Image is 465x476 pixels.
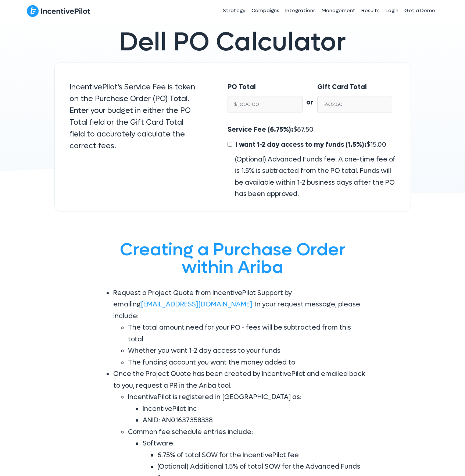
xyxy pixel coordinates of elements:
li: The funding account you want the money added to [128,357,367,369]
label: PO Total [228,81,256,93]
div: (Optional) Advanced Funds fee. A one-time fee of is 1.5% is subtracted from the PO total. Funds w... [228,154,396,200]
li: Whether you want 1-2 day access to your funds [128,345,367,357]
li: The total amount need for your PO - fees will be subtracted from this total [128,322,367,345]
a: Results [358,1,383,20]
span: 15.00 [370,141,386,149]
p: IncentivePilot's Service Fee is taken on the Purchase Order (PO) Total. Enter your budget in eith... [69,81,198,152]
a: Campaigns [248,1,282,20]
span: 67.50 [297,125,314,134]
li: ANID: AN01637358338 [143,415,367,426]
li: IncentivePilot Inc [143,403,367,415]
a: Get a Demo [401,1,438,20]
span: I want 1-2 day access to my funds (1.5%): [236,141,366,149]
label: Gift Card Total [317,81,367,93]
input: I want 1-2 day access to my funds (1.5%):$15.00 [228,142,232,147]
img: IncentivePilot [27,5,90,17]
span: Creating a Purchase Order within Ariba [120,238,346,279]
a: Integrations [282,1,319,20]
span: Dell PO Calculator [119,25,346,59]
span: Service Fee (6.75%): [228,125,293,134]
a: Strategy [220,1,248,20]
li: 6.75% of total SOW for the IncentivePilot fee [157,450,367,461]
div: or [303,81,317,109]
a: Login [383,1,401,20]
span: $ [234,141,386,149]
div: $ [228,124,396,200]
li: IncentivePilot is registered in [GEOGRAPHIC_DATA] as: [128,391,367,426]
a: Management [319,1,358,20]
a: [EMAIL_ADDRESS][DOMAIN_NAME] [141,300,252,309]
li: Request a Project Quote from IncentivePilot Support by emailing . In your request message, please... [113,287,367,369]
nav: Header Menu [169,1,439,20]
